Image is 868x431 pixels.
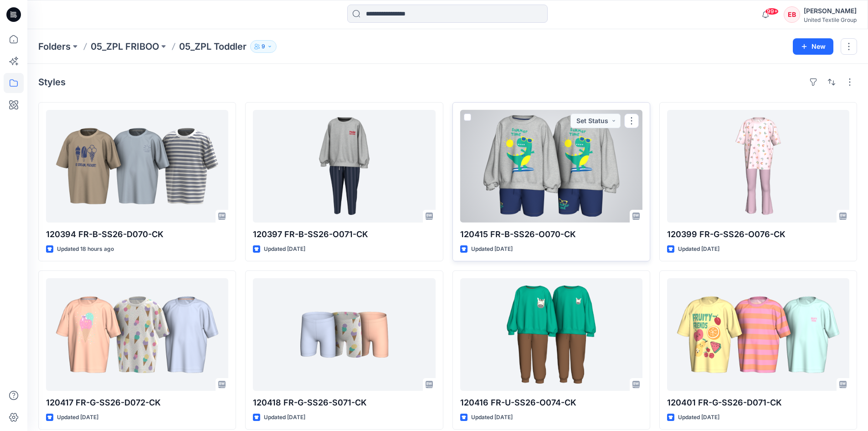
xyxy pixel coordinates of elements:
p: Updated [DATE] [471,413,513,422]
a: 120401 FR-G-SS26-D071-CK [667,278,849,391]
a: 120397 FR-B-SS26-O071-CK [253,110,435,223]
p: Updated [DATE] [678,244,719,254]
div: EB [784,6,800,23]
a: 120394 FR-B-SS26-D070-CK [46,110,228,223]
p: 120418 FR-G-SS26-S071-CK [253,396,435,409]
p: Updated 18 hours ago [57,244,114,254]
p: Updated [DATE] [264,413,305,422]
p: 120417 FR-G-SS26-D072-CK [46,396,228,409]
p: 120401 FR-G-SS26-D071-CK [667,396,849,409]
p: 120399 FR-G-SS26-O076-CK [667,228,849,241]
span: 99+ [765,8,779,15]
p: 120415 FR-B-SS26-O070-CK [460,228,642,241]
p: Updated [DATE] [678,413,719,422]
a: 120418 FR-G-SS26-S071-CK [253,278,435,391]
a: 120416 FR-U-SS26-O074-CK [460,278,642,391]
button: New [793,38,833,55]
a: Folders [38,40,71,53]
a: 05_ZPL FRIBOO [91,40,159,53]
div: [PERSON_NAME] [804,5,857,16]
a: 120415 FR-B-SS26-O070-CK [460,110,642,223]
button: 9 [250,40,277,53]
h4: Styles [38,77,66,88]
div: United Textile Group [804,16,857,23]
p: 120397 FR-B-SS26-O071-CK [253,228,435,241]
p: 9 [262,42,265,52]
p: 05_ZPL Toddler [179,40,247,53]
p: Updated [DATE] [471,244,513,254]
p: 120394 FR-B-SS26-D070-CK [46,228,228,241]
p: Updated [DATE] [57,413,98,422]
p: 120416 FR-U-SS26-O074-CK [460,396,642,409]
a: 120417 FR-G-SS26-D072-CK [46,278,228,391]
a: 120399 FR-G-SS26-O076-CK [667,110,849,223]
p: Updated [DATE] [264,244,305,254]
